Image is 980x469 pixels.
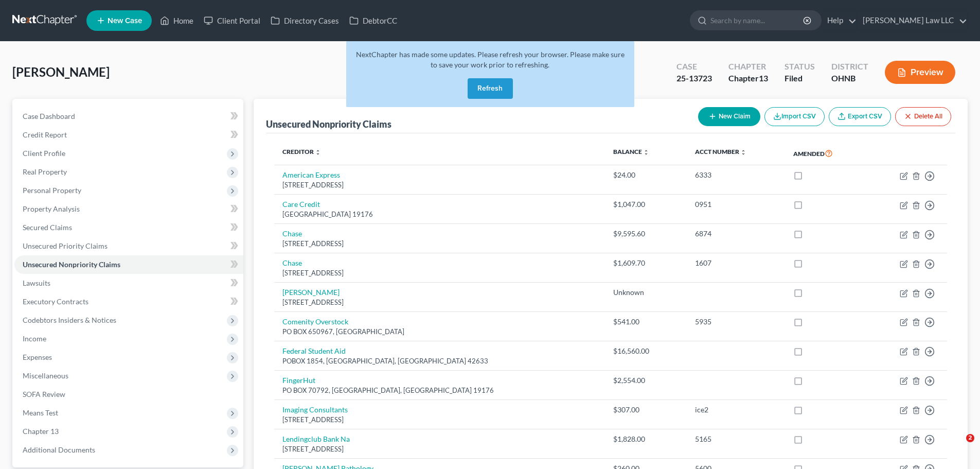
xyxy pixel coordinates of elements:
span: Unsecured Priority Claims [23,241,108,250]
div: 25-13723 [676,73,712,84]
div: OHNB [831,73,868,84]
a: Lendingclub Bank Na [282,435,350,443]
div: 1607 [695,258,777,268]
a: Home [155,11,199,30]
a: DebtorCC [344,11,402,30]
div: $541.00 [613,317,679,327]
span: Income [23,334,46,343]
input: Search by name... [710,11,805,30]
a: Creditor unfold_more [282,148,321,155]
div: POBOX 1854, [GEOGRAPHIC_DATA], [GEOGRAPHIC_DATA] 42633 [282,356,596,366]
a: Help [822,11,857,30]
button: Delete All [895,107,951,126]
a: Chase [282,258,302,267]
i: unfold_more [643,149,649,155]
div: Unknown [613,287,679,298]
div: [STREET_ADDRESS] [282,298,596,307]
a: Credit Report [14,126,243,144]
a: Federal Student Aid [282,346,346,355]
div: Status [785,61,815,73]
i: unfold_more [315,149,321,155]
a: Acct Number unfold_more [695,148,746,155]
span: Codebtors Insiders & Notices [23,316,116,324]
span: New Case [108,17,142,25]
a: Lawsuits [14,274,243,292]
span: 2 [966,434,974,442]
a: Secured Claims [14,218,243,237]
div: $24.00 [613,170,679,180]
div: Filed [785,73,815,84]
div: $2,554.00 [613,375,679,386]
span: SOFA Review [23,390,65,398]
div: 5165 [695,434,777,444]
span: 13 [759,73,768,83]
div: 6874 [695,229,777,239]
div: Chapter [728,61,768,73]
div: [STREET_ADDRESS] [282,268,596,278]
a: American Express [282,170,340,179]
button: Refresh [468,78,513,99]
span: Client Profile [23,149,65,158]
th: Amended [785,142,866,165]
div: $1,047.00 [613,199,679,210]
a: FingerHut [282,376,315,385]
div: Case [676,61,712,73]
a: Executory Contracts [14,292,243,311]
span: Means Test [23,408,58,417]
a: [PERSON_NAME] Law LLC [858,11,967,30]
a: SOFA Review [14,385,243,404]
a: Unsecured Nonpriority Claims [14,255,243,274]
span: Credit Report [23,130,67,139]
div: PO BOX 650967, [GEOGRAPHIC_DATA] [282,327,596,337]
span: Lawsuits [23,279,50,287]
iframe: Intercom live chat [945,434,970,459]
div: [GEOGRAPHIC_DATA] 19176 [282,210,596,219]
a: Chase [282,229,302,238]
span: Miscellaneous [23,371,68,380]
a: Balance unfold_more [613,148,649,155]
span: Expenses [23,353,52,361]
span: Real Property [23,167,67,176]
button: Import CSV [764,107,825,126]
div: District [831,61,868,73]
span: Unsecured Nonpriority Claims [23,260,120,269]
div: 0951 [695,199,777,210]
a: Unsecured Priority Claims [14,237,243,255]
div: ice2 [695,405,777,415]
button: New Claim [698,107,760,126]
a: Comenity Overstock [282,317,348,326]
div: 5935 [695,317,777,327]
span: Property Analysis [23,204,80,213]
div: Chapter [728,73,768,84]
span: Additional Documents [23,445,95,454]
a: Export CSV [829,107,891,126]
div: [STREET_ADDRESS] [282,444,596,454]
div: $16,560.00 [613,346,679,356]
a: Imaging Consultants [282,405,348,414]
i: unfold_more [740,149,746,155]
div: $1,828.00 [613,434,679,444]
button: Preview [885,61,955,84]
div: $1,609.70 [613,258,679,268]
div: [STREET_ADDRESS] [282,415,596,425]
span: Personal Property [23,186,81,195]
div: PO BOX 70792, [GEOGRAPHIC_DATA], [GEOGRAPHIC_DATA] 19176 [282,386,596,395]
a: Directory Cases [265,11,344,30]
div: [STREET_ADDRESS] [282,180,596,190]
a: Property Analysis [14,200,243,218]
div: 6333 [695,170,777,180]
span: Chapter 13 [23,427,59,436]
span: NextChapter has made some updates. Please refresh your browser. Please make sure to save your wor... [356,50,625,69]
span: [PERSON_NAME] [12,64,110,79]
div: [STREET_ADDRESS] [282,239,596,249]
a: Client Portal [199,11,265,30]
a: Case Dashboard [14,107,243,126]
span: Case Dashboard [23,112,75,120]
div: Unsecured Nonpriority Claims [266,118,391,130]
a: Care Credit [282,200,320,209]
span: Secured Claims [23,223,72,232]
a: [PERSON_NAME] [282,288,340,297]
span: Executory Contracts [23,297,88,306]
div: $9,595.60 [613,229,679,239]
div: $307.00 [613,405,679,415]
